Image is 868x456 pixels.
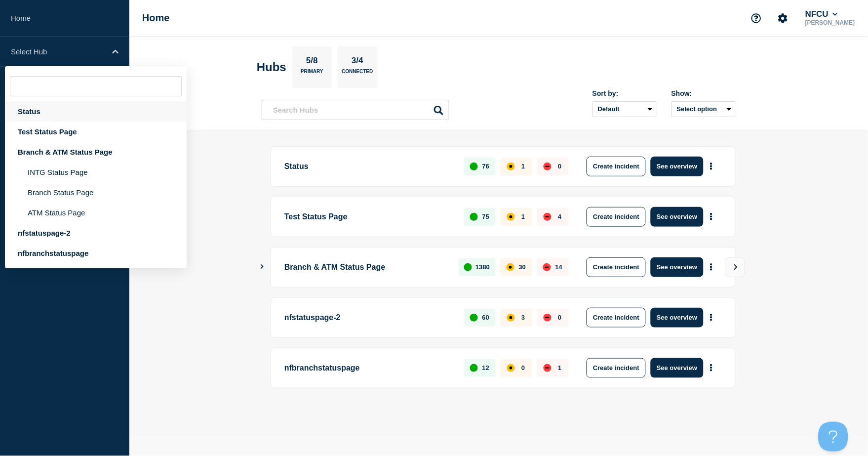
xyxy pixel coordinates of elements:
[587,257,646,277] button: Create incident
[284,358,453,378] p: nfbranchstatuspage
[803,9,840,19] button: NFCU
[470,364,478,372] div: up
[284,157,453,176] p: Status
[284,308,453,328] p: nfstatuspage-2
[705,157,718,175] button: More actions
[587,157,646,176] button: Create incident
[746,8,767,29] button: Support
[587,207,646,227] button: Create incident
[544,314,552,322] div: down
[725,257,745,277] button: View
[555,263,562,271] p: 14
[470,163,478,170] div: up
[482,213,489,220] p: 75
[301,69,323,79] p: Primary
[671,89,736,97] div: Show:
[303,56,322,69] p: 5/8
[592,89,657,97] div: Sort by:
[651,257,703,277] button: See overview
[5,142,187,162] div: Branch & ATM Status Page
[819,422,848,452] iframe: Help Scout Beacon - Open
[544,364,552,372] div: down
[651,308,703,328] button: See overview
[5,122,187,142] div: Test Status Page
[5,223,187,243] div: nfstatuspage-2
[482,314,489,321] p: 60
[5,243,187,263] div: nfbranchstatuspage
[348,56,367,69] p: 3/4
[470,314,478,322] div: up
[592,101,657,117] select: Sort by
[651,207,703,227] button: See overview
[587,308,646,328] button: Create incident
[671,101,736,117] button: Select option
[5,162,187,182] li: INTG Status Page
[11,47,106,56] p: Select Hub
[482,364,489,372] p: 12
[521,364,525,372] p: 0
[470,213,478,221] div: up
[705,207,718,226] button: More actions
[475,263,490,271] p: 1380
[142,12,170,24] h1: Home
[521,213,525,220] p: 1
[507,314,515,322] div: affected
[558,314,561,321] p: 0
[5,101,187,122] div: Status
[507,364,515,372] div: affected
[773,8,793,29] button: Account settings
[521,163,525,170] p: 1
[507,163,515,170] div: affected
[705,258,718,276] button: More actions
[521,314,525,321] p: 3
[257,60,286,74] h2: Hubs
[262,100,449,120] input: Search Hubs
[5,203,187,223] li: ATM Status Page
[519,263,526,271] p: 30
[544,213,552,221] div: down
[260,263,265,271] button: Show Connected Hubs
[544,163,552,170] div: down
[464,263,472,271] div: up
[651,157,703,176] button: See overview
[803,19,857,26] p: [PERSON_NAME]
[284,207,453,227] p: Test Status Page
[342,69,373,79] p: Connected
[558,364,561,372] p: 1
[705,308,718,327] button: More actions
[543,263,551,271] div: down
[507,263,514,271] div: affected
[558,163,561,170] p: 0
[5,182,187,203] li: Branch Status Page
[284,257,447,277] p: Branch & ATM Status Page
[482,163,489,170] p: 76
[507,213,515,221] div: affected
[587,358,646,378] button: Create incident
[651,358,703,378] button: See overview
[558,213,561,220] p: 4
[705,359,718,377] button: More actions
